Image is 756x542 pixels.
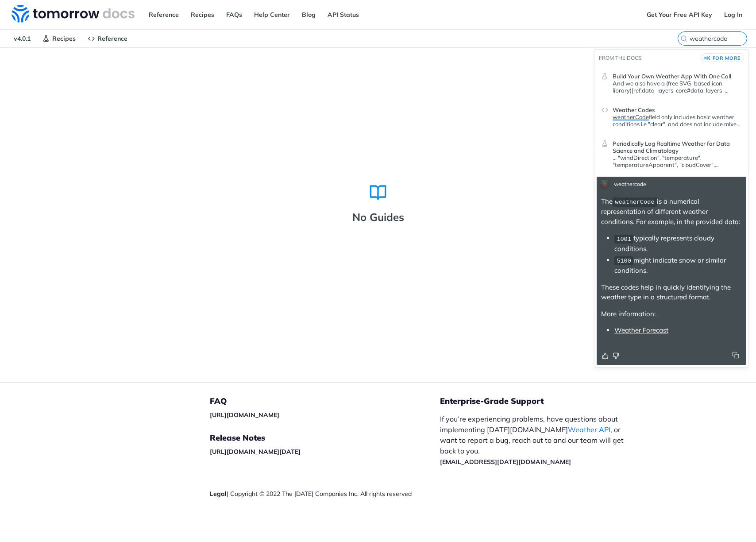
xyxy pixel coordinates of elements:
[613,73,731,80] span: Build Your Own Weather App With One Call
[701,53,744,62] button: ⌘Kfor more
[617,236,631,242] span: 1001
[601,283,742,302] p: These codes help in quickly identifying the weather type in a structured format.
[52,35,76,43] span: Recipes
[613,113,649,120] span: weatherCode
[210,490,227,498] a: Legal
[613,136,742,154] header: Periodically Log Realtime Weather for Data Science and Climatology
[617,258,631,264] span: 5100
[38,32,81,45] a: Recipes
[719,8,747,21] a: Log In
[613,69,742,80] header: Build Your Own Weather App With One Call
[615,199,654,205] span: weatherCode
[597,65,746,98] a: Build Your Own Weather App With One CallAnd we also have a (free SVG-based icon library)[ref:data...
[210,489,440,498] div: | Copyright © 2022 The [DATE] Companies Inc. All rights reserved
[144,8,184,21] a: Reference
[221,8,247,21] a: FAQs
[597,132,746,172] a: Periodically Log Realtime Weather for Data Science and Climatology... "windDirection", "temperatu...
[210,411,279,419] a: [URL][DOMAIN_NAME]
[97,35,127,43] span: Reference
[713,55,741,61] span: for more
[210,396,440,406] h5: FAQ
[613,106,655,113] span: Weather Codes
[297,8,320,21] a: Blog
[613,140,742,154] span: Periodically Log Realtime Weather for Data Science and Climatology
[601,197,742,227] p: The is a numerical representation of different weather conditions. For example, in the provided d...
[729,352,742,359] button: Copy to clipboard
[680,35,687,42] svg: Search
[601,352,609,360] button: Thumbs up
[597,99,746,132] a: Weather CodesweatherCodefield only includes basic weather conditions i.e "clear", and does not in...
[83,32,132,45] a: Reference
[210,448,301,456] a: [URL][DOMAIN_NAME][DATE]
[612,352,620,360] button: Thumbs down
[323,8,364,21] a: API Status
[613,80,742,94] div: Build Your Own Weather App With One Call
[613,113,742,128] p: field only includes basic weather conditions i.e "clear", and does not include mixed conditions (...
[352,210,404,225] h2: No Guides
[613,154,742,168] p: ... "windDirection", "temperature", "temperatureApparent", "cloudCover", "cloudBase", "cloudCeili...
[613,103,742,113] header: Weather Codes
[12,5,135,23] img: Tomorrow.io Weather API Docs
[614,326,668,334] a: Weather Forecast
[601,309,742,319] p: More information:
[440,396,647,406] h5: Enterprise-Grade Support
[440,414,633,467] p: If you’re experiencing problems, have questions about implementing [DATE][DOMAIN_NAME] , or want ...
[599,54,641,61] span: From the docs
[613,154,742,168] div: Periodically Log Realtime Weather for Data Science and Climatology
[186,8,219,21] a: Recipes
[704,54,710,62] kbd: ⌘K
[614,256,742,276] li: might indicate snow or similar conditions.
[568,425,610,434] a: Weather API
[642,8,717,21] a: Get Your Free API Key
[210,433,440,443] h5: Release Notes
[614,233,742,254] li: typically represents cloudy conditions.
[613,80,742,94] p: And we also have a (free SVG-based icon library)[ref:data-layers-core#data-layers-weather-codes] ...
[9,32,35,45] span: v4.0.1
[440,458,571,466] a: [EMAIL_ADDRESS][DATE][DOMAIN_NAME]
[249,8,295,21] a: Help Center
[613,113,742,128] div: Weather Codes
[612,178,648,191] div: weathercode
